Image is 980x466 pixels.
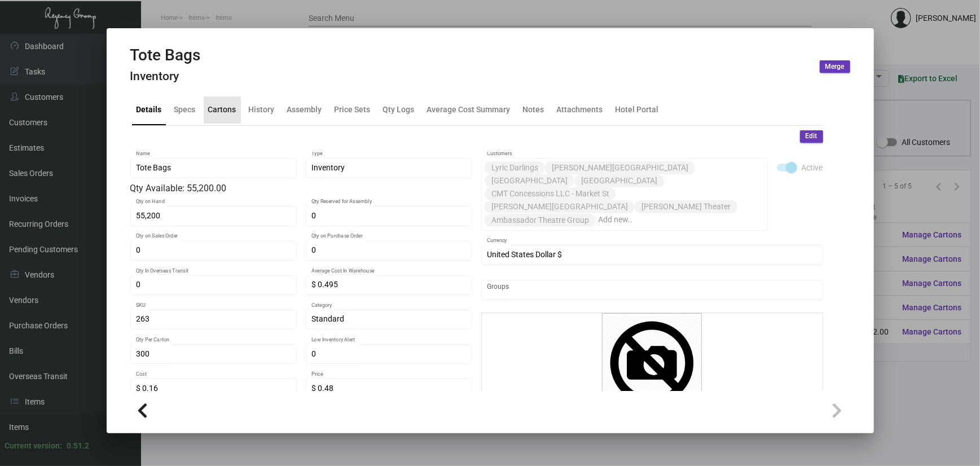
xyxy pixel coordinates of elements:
[5,440,62,452] div: Current version:
[287,104,322,116] div: Assembly
[130,46,201,65] h2: Tote Bags
[137,104,162,116] div: Details
[130,182,472,195] div: Qty Available: 55,200.00
[802,161,823,174] span: Active
[545,161,695,174] mat-chip: [PERSON_NAME][GEOGRAPHIC_DATA]
[335,104,371,116] div: Price Sets
[825,62,845,72] span: Merge
[383,104,415,116] div: Qty Logs
[557,104,603,116] div: Attachments
[800,130,823,143] button: Edit
[485,174,574,187] mat-chip: [GEOGRAPHIC_DATA]
[523,104,544,116] div: Notes
[485,200,635,213] mat-chip: [PERSON_NAME][GEOGRAPHIC_DATA]
[249,104,275,116] div: History
[616,104,659,116] div: Hotel Portal
[487,285,817,294] input: Add new..
[485,187,616,200] mat-chip: CMT Concessions LLC - Market St
[820,60,850,73] button: Merge
[427,104,511,116] div: Average Cost Summary
[174,104,196,116] div: Specs
[485,214,596,227] mat-chip: Ambassador Theatre Group
[67,440,89,452] div: 0.51.2
[485,161,545,174] mat-chip: Lyric Darlings
[130,69,201,83] h4: Inventory
[635,200,737,213] mat-chip: [PERSON_NAME] Theater
[208,104,236,116] div: Cartons
[806,131,818,141] span: Edit
[574,174,664,187] mat-chip: [GEOGRAPHIC_DATA]
[598,216,762,225] input: Add new..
